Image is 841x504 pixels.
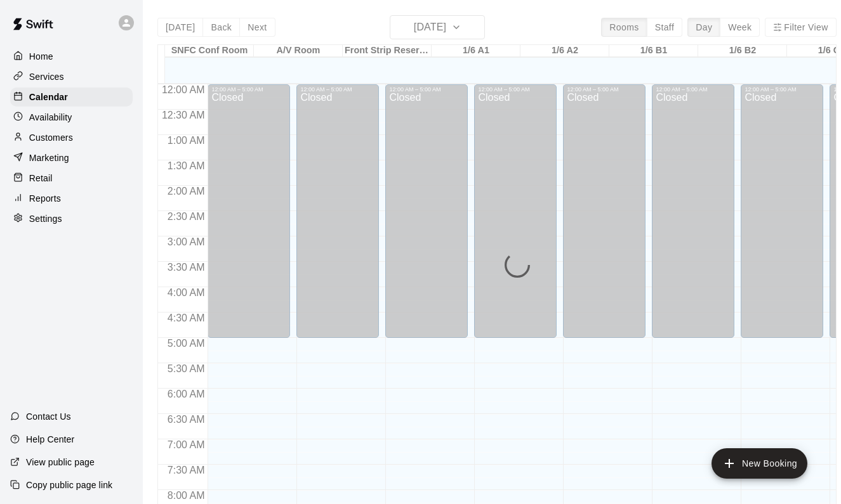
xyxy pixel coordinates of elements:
[208,84,290,338] div: 12:00 AM – 5:00 AM: Closed
[389,93,464,342] div: Closed
[164,287,208,298] span: 4:00 AM
[567,86,642,93] div: 12:00 AM – 5:00 AM
[164,186,208,197] span: 2:00 AM
[712,448,807,479] button: add
[10,47,133,66] a: Home
[478,93,553,342] div: Closed
[474,84,557,338] div: 12:00 AM – 5:00 AM: Closed
[10,148,133,167] a: Marketing
[609,45,698,57] div: 1/6 B1
[10,67,133,86] a: Services
[164,414,208,425] span: 6:30 AM
[165,45,254,57] div: SNFC Conf Room
[159,110,208,120] span: 12:30 AM
[432,45,520,57] div: 1/6 A1
[10,87,133,107] a: Calendar
[211,93,286,342] div: Closed
[745,93,819,342] div: Closed
[26,433,74,446] p: Help Center
[656,86,731,93] div: 12:00 AM – 5:00 AM
[29,91,68,103] p: Calendar
[296,84,379,338] div: 12:00 AM – 5:00 AM: Closed
[652,84,734,338] div: 12:00 AM – 5:00 AM: Closed
[656,93,731,342] div: Closed
[29,131,73,144] p: Customers
[567,93,642,342] div: Closed
[29,50,53,63] p: Home
[10,128,133,147] a: Customers
[29,70,64,83] p: Services
[164,313,208,323] span: 4:30 AM
[300,86,375,93] div: 12:00 AM – 5:00 AM
[10,189,133,208] a: Reports
[164,389,208,399] span: 6:00 AM
[164,262,208,273] span: 3:30 AM
[164,490,208,501] span: 8:00 AM
[478,86,553,93] div: 12:00 AM – 5:00 AM
[29,212,62,225] p: Settings
[26,479,112,491] p: Copy public page link
[26,410,71,423] p: Contact Us
[164,363,208,374] span: 5:30 AM
[698,45,787,57] div: 1/6 B2
[563,84,646,338] div: 12:00 AM – 5:00 AM: Closed
[164,135,208,146] span: 1:00 AM
[29,152,69,164] p: Marketing
[300,93,375,342] div: Closed
[164,236,208,247] span: 3:00 AM
[745,86,819,93] div: 12:00 AM – 5:00 AM
[385,84,468,338] div: 12:00 AM – 5:00 AM: Closed
[520,45,609,57] div: 1/6 A2
[211,86,286,93] div: 12:00 AM – 5:00 AM
[10,108,133,127] a: Availability
[741,84,823,338] div: 12:00 AM – 5:00 AM: Closed
[29,172,53,184] p: Retail
[29,111,72,124] p: Availability
[164,160,208,171] span: 1:30 AM
[164,465,208,475] span: 7:30 AM
[254,45,343,57] div: A/V Room
[164,211,208,222] span: 2:30 AM
[164,439,208,450] span: 7:00 AM
[29,192,61,205] p: Reports
[10,209,133,228] a: Settings
[26,456,95,468] p: View public page
[10,169,133,188] a: Retail
[159,84,208,95] span: 12:00 AM
[389,86,464,93] div: 12:00 AM – 5:00 AM
[164,338,208,349] span: 5:00 AM
[343,45,432,57] div: Front Strip Reservation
